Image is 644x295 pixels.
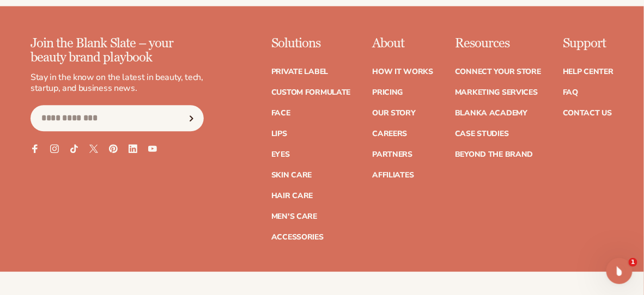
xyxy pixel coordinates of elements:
a: FAQ [563,89,578,96]
a: Case Studies [455,130,509,138]
a: Hair Care [271,192,313,200]
a: Blanka Academy [455,109,527,117]
p: Resources [455,36,541,51]
a: Contact Us [563,109,612,117]
a: Affiliates [372,171,414,179]
a: How It Works [372,68,433,76]
iframe: Intercom live chat [606,258,633,284]
span: 1 [629,258,637,267]
a: Custom formulate [271,89,351,96]
p: Stay in the know on the latest in beauty, tech, startup, and business news. [31,72,204,95]
a: Pricing [372,89,403,96]
a: Careers [372,130,407,138]
p: Solutions [271,36,351,51]
a: Eyes [271,151,290,158]
p: About [372,36,433,51]
a: Connect your store [455,68,541,76]
a: Our Story [372,109,415,117]
a: Lips [271,130,287,138]
a: Accessories [271,233,324,241]
button: Subscribe [179,105,203,131]
a: Private label [271,68,328,76]
a: Partners [372,151,412,158]
a: Face [271,109,290,117]
a: Beyond the brand [455,151,533,158]
a: Skin Care [271,171,312,179]
a: Men's Care [271,213,317,220]
p: Support [563,36,613,51]
a: Marketing services [455,89,538,96]
a: Help Center [563,68,613,76]
p: Join the Blank Slate – your beauty brand playbook [31,36,204,65]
